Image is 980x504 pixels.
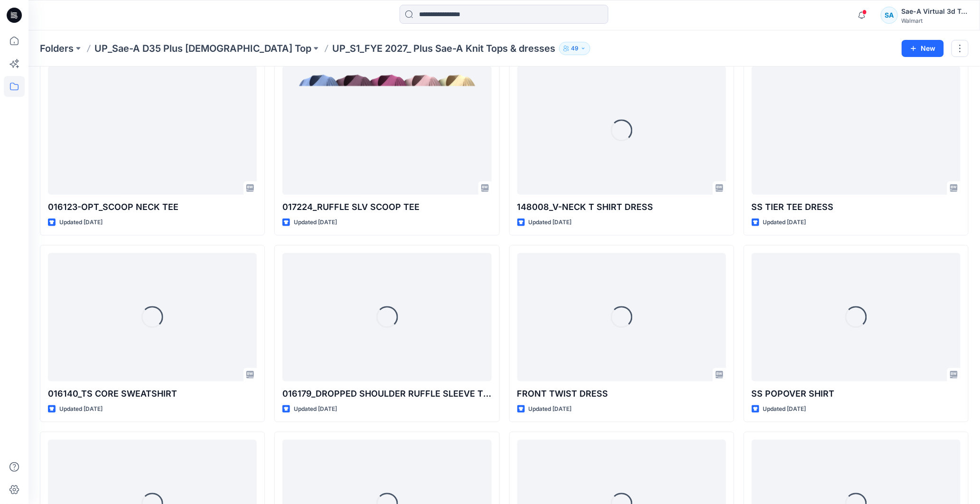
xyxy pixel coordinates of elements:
p: Updated [DATE] [529,218,572,228]
p: FRONT TWIST DRESS [517,387,726,400]
div: Walmart [902,17,968,24]
a: Folders [40,42,74,55]
p: 49 [571,43,579,54]
a: SS TIER TEE DRESS [752,66,961,195]
a: 017224_RUFFLE SLV SCOOP TEE [282,66,491,195]
a: 016123-OPT_SCOOP NECK TEE [48,66,257,195]
a: UP_Sae-A D35 Plus [DEMOGRAPHIC_DATA] Top [94,42,311,55]
p: UP_S1_FYE 2027_ Plus Sae-A Knit Tops & dresses [332,42,555,55]
p: SS TIER TEE DRESS [752,200,961,214]
p: 016140_TS CORE SWEATSHIRT [48,387,257,400]
p: Updated [DATE] [294,218,337,228]
p: 017224_RUFFLE SLV SCOOP TEE [282,200,491,214]
p: Updated [DATE] [763,218,806,228]
p: Updated [DATE] [763,404,806,414]
button: 49 [559,42,590,55]
p: 016179_DROPPED SHOULDER RUFFLE SLEEVE TEE [282,387,491,400]
p: Updated [DATE] [529,404,572,414]
div: SA [881,7,898,24]
p: SS POPOVER SHIRT [752,387,961,400]
p: 016123-OPT_SCOOP NECK TEE [48,200,257,214]
div: Sae-A Virtual 3d Team [902,6,968,17]
p: 148008_V-NECK T SHIRT DRESS [517,200,726,214]
p: Updated [DATE] [59,218,103,228]
p: Updated [DATE] [294,404,337,414]
button: New [902,40,944,57]
p: Updated [DATE] [59,404,103,414]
